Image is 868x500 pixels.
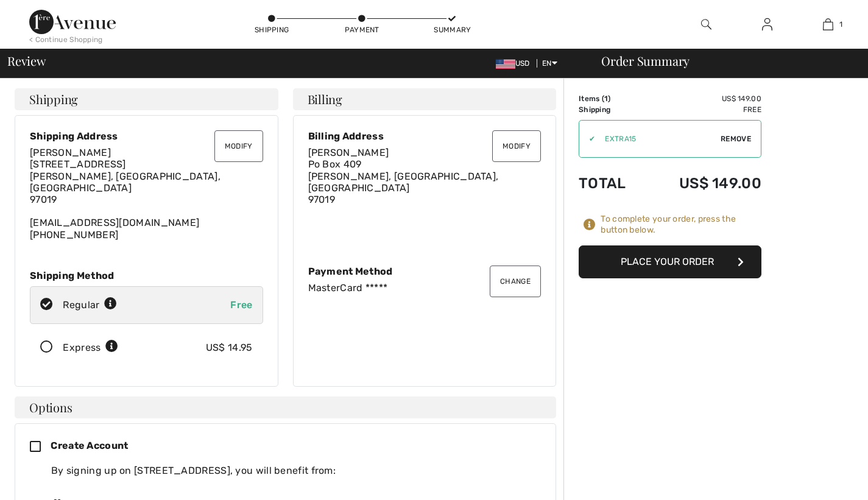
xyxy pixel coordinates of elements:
span: [PERSON_NAME] [30,147,111,158]
div: Summary [434,24,470,35]
img: My Bag [823,17,833,32]
input: Promo code [595,121,721,157]
div: Shipping [253,24,290,35]
div: Payment [344,24,380,35]
td: Items ( ) [579,93,645,104]
div: < Continue Shopping [29,34,103,45]
div: Billing Address [308,130,542,142]
button: Modify [214,130,263,162]
span: Free [230,299,252,311]
div: ✔ [579,133,595,144]
span: Shipping [29,93,78,105]
div: Shipping Method [30,270,263,281]
span: Billing [308,93,342,105]
img: search the website [701,17,711,32]
span: Remove [721,133,751,144]
button: Place Your Order [579,245,761,278]
h4: Options [15,396,556,418]
span: Po Box 409 [PERSON_NAME], [GEOGRAPHIC_DATA], [GEOGRAPHIC_DATA] 97019 [308,158,499,205]
button: Modify [492,130,541,162]
span: [STREET_ADDRESS] [PERSON_NAME], [GEOGRAPHIC_DATA], [GEOGRAPHIC_DATA] 97019 [30,158,221,205]
img: 1ère Avenue [29,10,116,34]
td: Free [645,104,761,115]
a: 1 [798,17,858,32]
span: 1 [604,94,608,103]
div: To complete your order, press the button below. [601,214,761,236]
td: US$ 149.00 [645,163,761,204]
div: Express [63,340,118,355]
img: My Info [762,17,772,32]
td: Total [579,163,645,204]
span: USD [496,59,535,68]
span: [PERSON_NAME] [308,147,389,158]
a: Sign In [752,17,782,32]
div: Order Summary [587,55,861,67]
td: Shipping [579,104,645,115]
button: Change [490,266,541,297]
span: Create Account [51,440,128,451]
div: Shipping Address [30,130,263,142]
div: Payment Method [308,266,542,277]
div: By signing up on [STREET_ADDRESS], you will benefit from: [51,463,531,478]
td: US$ 149.00 [645,93,761,104]
div: [EMAIL_ADDRESS][DOMAIN_NAME] [PHONE_NUMBER] [30,147,263,241]
div: Regular [63,298,117,312]
img: US Dollar [496,59,515,69]
span: Review [7,55,46,67]
div: US$ 14.95 [206,340,253,355]
span: EN [542,59,557,68]
span: 1 [839,19,842,30]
